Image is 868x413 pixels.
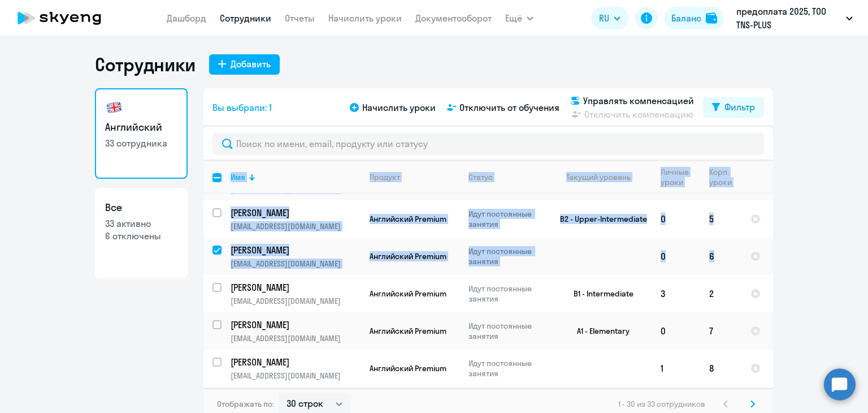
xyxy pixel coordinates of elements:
button: предоплата 2025, ТОО TNS-PLUS [731,5,858,32]
p: [EMAIL_ADDRESS][DOMAIN_NAME] [231,221,360,231]
p: [EMAIL_ADDRESS][DOMAIN_NAME] [231,371,360,381]
span: Английский Premium [370,326,446,336]
img: balance [706,12,717,24]
span: 1 - 30 из 33 сотрудников [618,399,705,409]
h3: Английский [105,120,177,135]
a: Английский33 сотрудника [95,88,188,179]
div: Продукт [370,172,400,182]
div: Фильтр [724,100,755,114]
td: 7 [700,312,741,350]
p: [EMAIL_ADDRESS][DOMAIN_NAME] [231,333,360,343]
p: Идут постоянные занятия [468,358,546,378]
span: Управлять компенсацией [583,94,694,107]
span: Английский Premium [370,289,446,299]
div: Корп. уроки [709,167,741,187]
button: Добавить [209,54,280,75]
td: 8 [700,350,741,387]
p: [PERSON_NAME] [231,319,358,331]
p: [EMAIL_ADDRESS][DOMAIN_NAME] [231,296,360,306]
p: Идут постоянные занятия [468,283,546,304]
td: 1 [652,350,700,387]
td: 0 [652,312,700,350]
p: Идут постоянные занятия [468,209,546,229]
p: 6 отключены [105,230,177,242]
a: Начислить уроки [328,12,402,24]
p: [PERSON_NAME] [231,356,358,368]
span: Английский Premium [370,363,446,373]
td: A1 - Elementary [546,312,652,350]
div: Баланс [671,11,701,25]
p: [PERSON_NAME] [231,244,358,256]
input: Поиск по имени, email, продукту или статусу [212,132,764,155]
p: [EMAIL_ADDRESS][DOMAIN_NAME] [231,259,360,269]
div: Статус [468,172,546,182]
a: [PERSON_NAME] [231,356,360,368]
div: Статус [468,172,493,182]
p: Идут постоянные занятия [468,321,546,341]
p: [PERSON_NAME] [231,281,358,294]
div: Продукт [370,172,459,182]
td: 5 [700,200,741,238]
a: Документооборот [415,12,492,24]
div: Добавить [231,57,271,71]
td: B2 - Upper-Intermediate [546,200,652,238]
a: [PERSON_NAME] [231,319,360,331]
span: Отображать по: [217,399,274,409]
img: english [105,98,123,117]
div: Текущий уровень [566,172,631,182]
span: Вы выбрали: 1 [212,101,272,114]
p: 33 сотрудника [105,137,177,149]
button: Фильтр [703,97,764,118]
span: Начислить уроки [362,101,436,114]
span: Ещё [505,11,522,25]
td: 0 [652,238,700,275]
td: 3 [652,275,700,312]
div: Имя [231,172,245,182]
button: Ещё [505,7,533,29]
p: Идут постоянные занятия [468,246,546,266]
a: [PERSON_NAME] [231,206,360,219]
a: Дашборд [167,12,206,24]
span: RU [599,11,609,25]
a: Отчеты [285,12,315,24]
a: Сотрудники [220,12,271,24]
a: Все33 активно6 отключены [95,188,188,278]
div: Корп. уроки [709,167,732,187]
button: Балансbalance [665,7,724,29]
td: B1 - Intermediate [546,275,652,312]
p: 33 активно [105,217,177,230]
a: [PERSON_NAME] [231,244,360,256]
h1: Сотрудники [95,53,196,76]
span: Отключить от обучения [459,101,559,114]
td: 0 [652,200,700,238]
td: 2 [700,275,741,312]
p: предоплата 2025, ТОО TNS-PLUS [736,5,841,32]
p: [PERSON_NAME] [231,206,358,219]
td: 6 [700,238,741,275]
button: RU [591,7,628,29]
span: Английский Premium [370,251,446,261]
div: Имя [231,172,360,182]
div: Текущий уровень [555,172,651,182]
a: [PERSON_NAME] [231,281,360,294]
h3: Все [105,200,177,215]
div: Личные уроки [661,167,700,187]
span: Английский Premium [370,214,446,224]
div: Личные уроки [661,167,689,187]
